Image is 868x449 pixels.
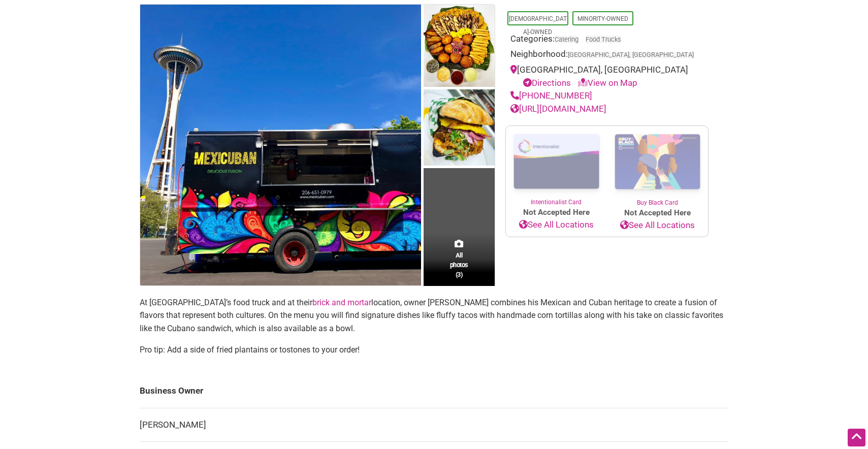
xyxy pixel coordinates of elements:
a: brick and mortar [312,298,371,307]
p: At [GEOGRAPHIC_DATA]’s food truck and at their location, owner [PERSON_NAME] combines his Mexican... [140,296,729,335]
img: Buy Black Card [607,126,708,198]
a: View on Map [578,78,637,88]
div: Scroll Back to Top [848,429,865,446]
img: MexiCuban [140,5,421,285]
a: See All Locations [506,218,607,232]
span: [GEOGRAPHIC_DATA], [GEOGRAPHIC_DATA] [568,52,694,58]
img: Intentionalist Card [506,126,607,198]
a: Directions [523,78,571,88]
p: Pro tip: Add a side of fried plantains or tostones to your order! [140,343,729,357]
td: [PERSON_NAME] [140,408,729,442]
img: MexiCuban [424,5,495,90]
a: Buy Black Card [607,126,708,207]
div: Categories: [510,33,703,48]
a: [URL][DOMAIN_NAME] [510,104,606,114]
div: Neighborhood: [510,48,703,63]
a: [PHONE_NUMBER] [510,90,592,101]
a: See All Locations [607,219,708,232]
div: [GEOGRAPHIC_DATA], [GEOGRAPHIC_DATA] [510,63,703,89]
a: Food Trucks [586,36,621,43]
span: Not Accepted Here [506,207,607,218]
a: Minority-Owned [577,15,628,22]
span: Not Accepted Here [607,207,708,219]
img: MexiCuban [424,89,495,168]
a: Catering [555,36,578,43]
a: Intentionalist Card [506,126,607,207]
td: Business Owner [140,374,729,408]
a: [DEMOGRAPHIC_DATA]-Owned [509,15,567,36]
span: All photos (3) [450,250,468,279]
